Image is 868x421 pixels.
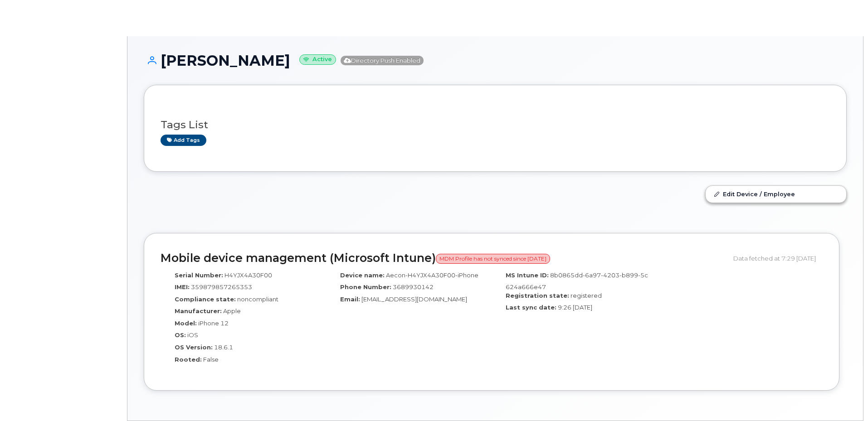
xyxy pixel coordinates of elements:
label: Last sync date: [506,303,556,312]
a: Add tags [161,135,206,146]
span: 359879857265353 [191,283,252,290]
span: Aecon-H4YJX4A30F00-iPhone [386,271,478,279]
label: Serial Number: [175,271,223,280]
label: Email: [340,295,360,304]
span: registered [571,292,602,299]
label: Compliance state: [175,295,236,304]
label: IMEI: [175,283,190,291]
label: Model: [175,319,197,328]
span: noncompliant [237,295,278,303]
span: Apple [223,307,241,315]
span: Directory Push Enabled [341,56,424,65]
span: H4YJX4A30F00 [224,271,272,279]
span: iOS [187,331,198,339]
label: Registration state: [506,291,569,300]
span: 8b0865dd-6a97-4203-b899-5c624a666e47 [506,271,648,291]
span: 3689930142 [393,283,434,290]
label: Device name: [340,271,385,280]
h1: [PERSON_NAME] [144,53,847,68]
h2: Mobile device management (Microsoft Intune) [161,252,727,265]
div: Data fetched at 7:29 [DATE] [733,250,823,267]
span: [EMAIL_ADDRESS][DOMAIN_NAME] [361,295,467,303]
label: Manufacturer: [175,307,222,315]
span: 9:26 [DATE] [558,304,592,311]
label: Phone Number: [340,283,391,291]
small: Active [299,54,336,65]
span: False [203,356,219,363]
label: OS Version: [175,343,213,352]
span: 18.6.1 [214,344,233,351]
h3: Tags List [161,119,830,131]
label: MS Intune ID: [506,271,549,280]
span: MDM Profile has not synced since [DATE] [436,254,550,264]
a: Edit Device / Employee [706,186,846,202]
label: OS: [175,331,186,339]
label: Rooted: [175,355,202,364]
span: iPhone 12 [198,319,229,327]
